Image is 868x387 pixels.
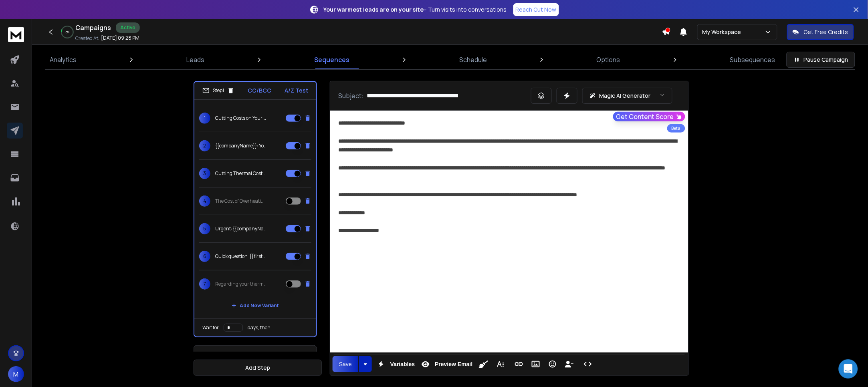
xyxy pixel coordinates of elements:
p: Cutting Thermal Costs: {{firstName}} [215,170,266,177]
button: Pause Campaign [787,52,855,68]
button: M [8,366,24,382]
span: 4 [199,196,210,207]
span: 2 [199,140,210,151]
p: My Workspace [702,28,745,36]
a: Options [592,50,625,69]
p: Cutting Costs on Your Thermal Strategy [215,115,266,121]
li: Step1CC/BCCA/Z Test1Cutting Costs on Your Thermal Strategy2{{companyName}}: Your Thermal Strategy... [194,81,317,337]
button: Get Free Credits [787,24,854,40]
button: Clean HTML [476,356,491,372]
p: Analytics [50,55,77,64]
button: Preview Email [418,356,474,372]
a: Subsequences [725,50,780,69]
p: CC/BCC [248,351,272,359]
button: Insert Unsubscribe Link [562,356,577,372]
button: Insert Link (Ctrl+K) [511,356,527,372]
p: A/Z Test [285,87,308,95]
div: Step 1 [202,87,234,94]
p: Wait for [202,325,219,331]
button: Get Content Score [613,112,685,121]
button: More Text [493,356,508,372]
button: Add New Variant [225,298,285,314]
a: Sequences [309,50,354,69]
div: Beta [667,124,685,133]
span: 3 [199,168,210,179]
p: Regarding your thermal specs, {{firstName}} [215,281,266,287]
span: Variables [389,361,417,368]
p: Subject: [338,91,363,101]
p: Schedule [459,55,487,64]
a: Schedule [454,50,492,69]
p: [DATE] 09:28 PM [101,35,139,41]
button: Code View [580,356,595,372]
a: Analytics [45,50,81,69]
p: Leads [186,55,204,64]
button: Save [333,356,358,372]
div: Active [116,22,140,33]
p: A/Z Test [285,351,309,359]
span: 6 [199,251,210,262]
p: 7 % [65,30,70,34]
p: Options [597,55,620,64]
button: Variables [373,356,417,372]
button: Magic AI Generator [582,88,672,104]
img: logo [8,27,24,42]
p: Get Free Credits [804,28,848,36]
a: Leads [182,50,209,69]
button: Insert Image (Ctrl+P) [528,356,543,372]
span: 1 [199,113,210,124]
p: CC/BCC [248,87,271,95]
button: Add Step [194,360,322,376]
p: Quick question ,{{firstName}} [215,253,266,260]
span: 7 [199,278,210,290]
p: Reach Out Now [516,6,557,14]
a: Reach Out Now [513,3,559,16]
span: Preview Email [433,361,474,368]
button: Emoticons [545,356,560,372]
p: Created At: [75,35,99,42]
div: Step 2 [202,351,235,358]
p: Sequences [314,55,349,64]
p: The Cost of Overheating at {{companyName}} [215,198,266,204]
p: – Turn visits into conversations [324,6,507,14]
span: 5 [199,223,210,234]
h1: Campaigns [75,23,111,32]
p: Urgent: {{companyName}}'s Thermal Costs [215,226,266,232]
p: Subsequences [730,55,775,64]
strong: Your warmest leads are on your site [324,6,424,13]
p: Magic AI Generator [600,92,651,100]
p: days, then [248,325,270,331]
div: Open Intercom Messenger [839,359,858,379]
p: {{companyName}}: Your Thermal Strategy is Killing Profit [215,143,266,149]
